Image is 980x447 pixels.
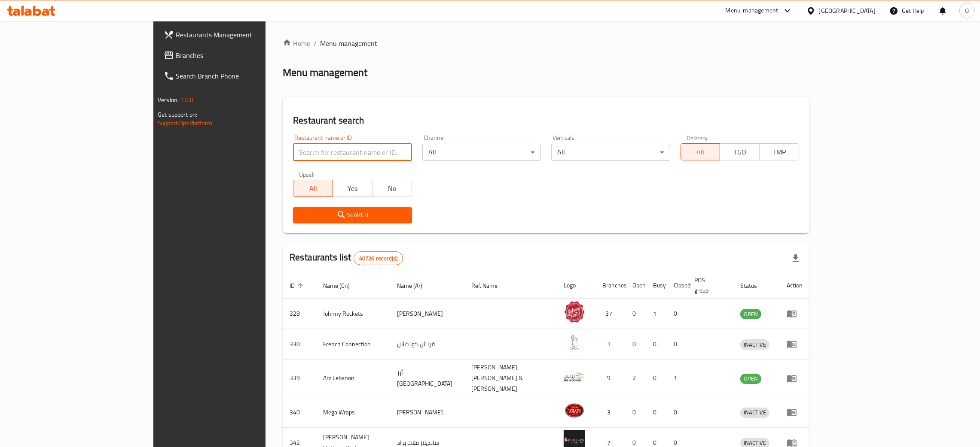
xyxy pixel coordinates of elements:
[646,397,667,428] td: 0
[626,272,646,299] th: Open
[320,38,377,48] span: Menu management
[293,114,799,127] h2: Restaurant search
[176,50,310,60] span: Branches
[293,180,333,197] button: All
[724,146,756,158] span: TGO
[390,359,465,397] td: أرز [GEOGRAPHIC_DATA]
[472,281,509,291] span: Ref. Name
[626,397,646,428] td: 0
[293,144,412,161] input: Search for restaurant name or ID..
[158,118,212,129] a: Support.OpsPlatform
[667,299,687,329] td: 0
[646,359,667,397] td: 0
[176,30,310,40] span: Restaurants Management
[595,299,626,329] td: 37
[787,373,803,384] div: Menu
[290,281,306,291] span: ID
[283,66,367,79] h2: Menu management
[740,408,769,417] span: INACTIVE
[965,6,969,15] span: O
[158,109,197,120] span: Get support on:
[667,397,687,428] td: 0
[557,272,595,299] th: Logo
[595,397,626,428] td: 3
[720,143,760,160] button: TGO
[564,366,585,387] img: Arz Lebanon
[564,400,585,421] img: Mega Wraps
[763,146,796,158] span: TMP
[297,182,330,195] span: All
[354,254,403,263] span: 40726 record(s)
[687,135,708,141] label: Delivery
[376,182,409,195] span: No
[780,272,809,299] th: Action
[390,329,465,359] td: فرنش كونكشن
[694,275,723,296] span: POS group
[157,66,317,86] a: Search Branch Phone
[684,146,717,158] span: All
[646,272,667,299] th: Busy
[397,281,434,291] span: Name (Ar)
[785,248,806,269] div: Export file
[681,143,720,160] button: All
[316,359,390,397] td: Arz Lebanon
[157,24,317,45] a: Restaurants Management
[316,299,390,329] td: Johnny Rockets
[336,182,369,195] span: Yes
[390,397,465,428] td: [PERSON_NAME]
[564,301,585,323] img: Johnny Rockets
[787,308,803,319] div: Menu
[299,171,315,177] label: Upsell
[551,144,670,161] div: All
[390,299,465,329] td: [PERSON_NAME]
[290,251,403,265] h2: Restaurants list
[759,143,799,160] button: TMP
[323,281,361,291] span: Name (En)
[372,180,412,197] button: No
[626,359,646,397] td: 2
[158,94,179,106] span: Version:
[157,45,317,66] a: Branches
[333,180,372,197] button: Yes
[293,207,412,223] button: Search
[740,309,761,319] span: OPEN
[819,6,876,15] div: [GEOGRAPHIC_DATA]
[595,272,626,299] th: Branches
[595,329,626,359] td: 1
[667,359,687,397] td: 1
[626,299,646,329] td: 0
[787,407,803,417] div: Menu
[465,359,557,397] td: [PERSON_NAME],[PERSON_NAME] & [PERSON_NAME]
[646,299,667,329] td: 1
[316,329,390,359] td: French Connection
[354,251,403,265] div: Total records count
[740,340,769,350] span: INACTIVE
[176,71,310,81] span: Search Branch Phone
[740,281,768,291] span: Status
[646,329,667,359] td: 0
[564,332,585,353] img: French Connection
[787,339,803,349] div: Menu
[316,397,390,428] td: Mega Wraps
[283,38,809,48] nav: breadcrumb
[740,374,761,384] span: OPEN
[667,329,687,359] td: 0
[726,6,779,16] div: Menu-management
[422,144,541,161] div: All
[626,329,646,359] td: 0
[667,272,687,299] th: Closed
[180,94,193,106] span: 1.0.0
[300,210,405,220] span: Search
[595,359,626,397] td: 9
